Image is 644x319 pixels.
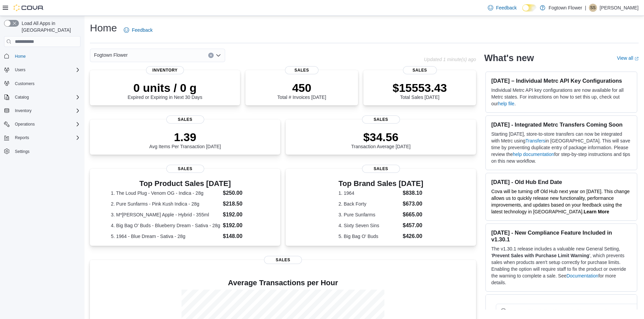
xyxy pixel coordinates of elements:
[111,190,220,196] dt: 1. The Loud Plug - Venom OG - Indica - 28g
[584,209,609,214] a: Learn More
[12,107,34,115] button: Inventory
[15,54,26,59] span: Home
[166,165,204,173] span: Sales
[12,66,28,74] button: Users
[94,51,128,59] span: Fogtown Flower
[585,4,586,12] p: |
[128,81,202,100] div: Expired or Expiring in Next 30 Days
[12,52,28,60] a: Home
[12,80,37,88] a: Customers
[589,4,597,12] div: Sina Sabetghadam
[600,4,639,12] p: [PERSON_NAME]
[617,55,639,61] a: View allExternal link
[351,130,411,144] p: $34.56
[277,81,326,100] div: Total # Invoices [DATE]
[1,133,83,142] button: Reports
[12,93,31,101] button: Catalog
[15,108,31,113] span: Inventory
[590,4,596,12] span: SS
[1,106,83,115] button: Inventory
[149,130,221,149] div: Avg Items Per Transaction [DATE]
[491,245,631,286] p: The v1.30.1 release includes a valuable new General Setting, ' ', which prevents sales when produ...
[491,121,631,128] h3: [DATE] - Integrated Metrc Transfers Coming Soon
[484,53,534,63] h2: What's new
[285,66,319,74] span: Sales
[12,93,80,101] span: Catalog
[12,79,80,88] span: Customers
[12,66,80,74] span: Users
[111,180,259,188] h3: Top Product Sales [DATE]
[485,1,519,15] a: Feedback
[12,107,80,115] span: Inventory
[12,148,32,156] a: Settings
[1,147,83,156] button: Settings
[223,232,259,240] dd: $148.00
[223,200,259,208] dd: $218.50
[338,180,423,188] h3: Top Brand Sales [DATE]
[149,130,221,144] p: 1.39
[15,81,34,86] span: Customers
[12,120,80,128] span: Operations
[491,189,629,214] span: Cova will be turning off Old Hub next year on [DATE]. This change allows us to quickly release ne...
[111,233,220,240] dt: 5. 1964 - Blue Dream - Sativa - 28g
[166,115,204,124] span: Sales
[362,165,400,173] span: Sales
[223,221,259,230] dd: $192.00
[522,4,536,11] input: Dark Mode
[15,95,29,100] span: Catalog
[403,189,423,197] dd: $838.10
[403,221,423,230] dd: $457.00
[216,53,221,58] button: Open list of options
[111,211,220,218] dt: 3. M*[PERSON_NAME] Apple - Hybrid - 355ml
[338,211,400,218] dt: 3. Pure Sunfarms
[635,57,639,61] svg: External link
[12,147,80,156] span: Settings
[132,27,152,33] span: Feedback
[403,200,423,208] dd: $673.00
[146,66,184,74] span: Inventory
[223,189,259,197] dd: $250.00
[491,77,631,84] h3: [DATE] – Individual Metrc API Key Configurations
[12,52,80,60] span: Home
[15,67,25,73] span: Users
[14,4,44,11] img: Cova
[1,92,83,102] button: Catalog
[498,101,514,106] a: help file
[19,20,80,33] span: Load All Apps in [GEOGRAPHIC_DATA]
[491,179,631,185] h3: [DATE] - Old Hub End Date
[1,65,83,75] button: Users
[549,4,582,12] p: Fogtown Flower
[15,135,29,140] span: Reports
[525,138,545,143] a: Transfers
[15,122,35,127] span: Operations
[392,81,447,95] p: $15553.43
[15,149,29,154] span: Settings
[491,131,631,164] p: Starting [DATE], store-to-store transfers can now be integrated with Metrc using in [GEOGRAPHIC_D...
[496,4,517,11] span: Feedback
[111,222,220,229] dt: 4. Big Bag O' Buds - Blueberry Dream - Sativa - 28g
[95,279,471,287] h4: Average Transactions per Hour
[4,48,80,174] nav: Complex example
[403,66,437,74] span: Sales
[338,201,400,207] dt: 2. Back Forty
[338,233,400,240] dt: 5. Big Bag O' Buds
[1,79,83,88] button: Customers
[90,21,117,35] h1: Home
[111,201,220,207] dt: 2. Pure Sunfarms - Pink Kush Indica - 28g
[264,256,302,264] span: Sales
[403,211,423,219] dd: $665.00
[567,273,598,278] a: Documentation
[12,134,32,142] button: Reports
[277,81,326,95] p: 450
[1,119,83,129] button: Operations
[403,232,423,240] dd: $426.00
[513,152,554,157] a: help documentation
[12,134,80,142] span: Reports
[338,222,400,229] dt: 4. Sixty Seven Sins
[208,53,214,58] button: Clear input
[392,81,447,100] div: Total Sales [DATE]
[128,81,202,95] p: 0 units / 0 g
[1,51,83,61] button: Home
